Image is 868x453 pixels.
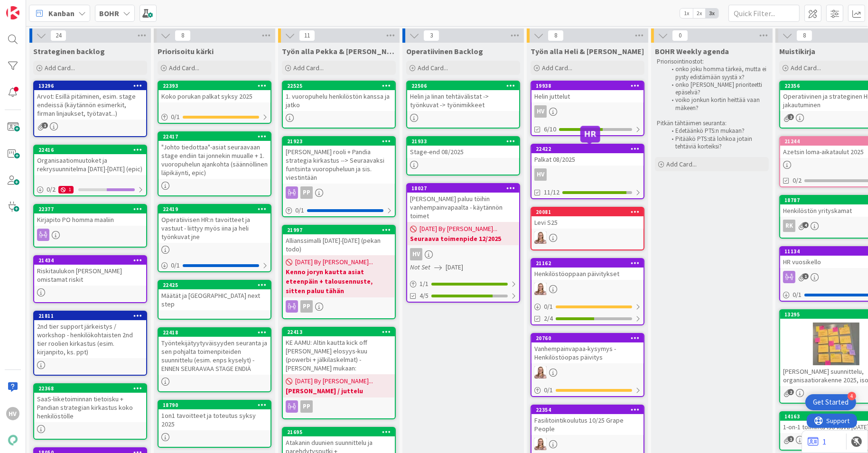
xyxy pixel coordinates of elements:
[848,392,856,400] div: 4
[6,434,19,447] img: avatar
[406,136,520,176] a: 21933Stage-end 08/2025
[531,207,644,250] a: 20081Levi S25IH
[159,328,271,375] div: 22418Työntekijätyytyväisyyden seuranta ja sen pohjalta toimenpiteiden suunnittelu (esim. enps kys...
[813,398,849,407] div: Get Started
[34,312,146,320] div: 21811
[532,145,644,153] div: 22422
[534,168,547,181] div: HV
[407,146,519,158] div: Stage-end 08/2025
[407,184,519,193] div: 18027
[536,407,644,413] div: 22354
[536,83,644,89] div: 19938
[531,81,644,136] a: 19938Helin juttelutHV6/10
[544,385,553,395] span: 0 / 1
[407,248,519,260] div: HV
[34,256,146,265] div: 21434
[158,81,271,124] a: 22393Koko porukan palkat syksy 20250/1
[532,259,644,280] div: 21162Henkilöstöoppaan päivitykset
[287,83,395,89] div: 22525
[532,406,644,435] div: 22354Fasilitointikoulutus 10/25 Grape People
[282,225,396,319] a: 21997Allianssimalli [DATE]-[DATE] (pekan todo)[DATE] By [PERSON_NAME]...Kenno joryn kautta asiat ...
[34,146,146,154] div: 22416
[159,281,271,289] div: 22425
[47,185,56,194] span: 0 / 2
[33,145,147,196] a: 22416Organisaatiomuutoket ja rekrysuunnitelma [DATE]-[DATE] (epic)0/21
[6,6,19,19] img: Visit kanbanzone.com
[793,290,802,300] span: 0 / 1
[286,267,392,296] b: Kenno joryn kautta asiat eteenpäin + talousennuste, sitten paluu tähän
[99,9,119,18] b: BOHR
[446,262,463,272] span: [DATE]
[283,137,395,184] div: 21923[PERSON_NAME] rooli + Pandia strategia kirkastus --> Seuraavaksi funtsinta vuoropuheluun ja ...
[287,429,395,435] div: 21695
[163,329,271,336] div: 22418
[34,213,146,226] div: Kirjapito PO homma maaliin
[159,409,271,430] div: 1on1 tavoitteet ja toteutus syksy 2025
[159,259,271,271] div: 0/1
[159,90,271,102] div: Koko porukan palkat syksy 2025
[282,136,396,217] a: 21923[PERSON_NAME] rooli + Pandia strategia kirkastus --> Seuraavaksi funtsinta vuoropuheluun ja ...
[159,111,271,123] div: 0/1
[420,224,497,234] span: [DATE] By [PERSON_NAME]...
[169,64,199,72] span: Add Card...
[544,124,556,134] span: 6/10
[159,82,271,90] div: 22393
[407,278,519,290] div: 1/1
[796,30,812,41] span: 8
[295,205,304,215] span: 0 / 1
[407,193,519,222] div: [PERSON_NAME] paluu töihin vanhempainvapaalta - käytännön toimet
[158,280,271,320] a: 22425Määtät ja [GEOGRAPHIC_DATA] next step
[159,205,271,243] div: 22419Operatiivisen HR:n tavoitteet ja vastuut - liittyy myös iina ja heli työnkuvat jne
[532,145,644,166] div: 22422Palkat 08/2025
[283,82,395,111] div: 225251. vuoropuhelu henkilöstön kanssa ja jatko
[803,222,809,228] span: 4
[33,81,147,137] a: 13296Arvot: Esillä pitäminen, esim. stage endeissä (käytännön esimerkit, firman linjaukset, työta...
[287,329,395,335] div: 22413
[655,46,729,56] span: BOHR Weekly agenda
[159,337,271,375] div: Työntekijätyytyväisyyden seuranta ja sen pohjalta toimenpiteiden suunnittelu (esim. enps kyselyt)...
[793,176,802,185] span: 0/2
[406,46,483,56] span: Operatiivinen Backlog
[283,336,395,374] div: KE AAMU: Altin kautta kick off [PERSON_NAME] elosyys-kuu (powerbi + jälkilaskelmat) - [PERSON_NAM...
[788,389,794,395] span: 2
[158,46,214,56] span: Priorisoitu kärki
[666,160,697,168] span: Add Card...
[20,1,43,13] span: Support
[158,131,271,196] a: 22417"Johto tiedottaa"-asiat seuraavaan stage endiin tai jonnekin muualle + 1. vuoropuhelun ajank...
[534,438,547,450] img: IH
[407,137,519,146] div: 21933
[58,186,74,194] div: 1
[418,64,448,72] span: Add Card...
[158,400,271,448] a: 187901on1 tavoitteet ja toteutus syksy 2025
[666,81,767,97] li: onko [PERSON_NAME] prioriteetti epäselvä?
[532,366,644,379] div: IH
[536,146,644,152] div: 22422
[532,301,644,313] div: 0/1
[34,205,146,226] div: 22377Kirjapito PO homma maaliin
[163,83,271,89] div: 22393
[805,394,856,410] div: Open Get Started checklist, remaining modules: 4
[286,386,392,396] b: [PERSON_NAME] / juttelu
[283,234,395,255] div: Allianssimalli [DATE]-[DATE] (pekan todo)
[33,46,105,56] span: Strateginen backlog
[38,257,146,264] div: 21434
[34,154,146,175] div: Organisaatiomuutoket ja rekrysuunnitelma [DATE]-[DATE] (epic)
[45,64,75,72] span: Add Card...
[171,260,180,270] span: 0 / 1
[534,231,547,244] img: IH
[532,208,644,216] div: 20081
[33,311,147,376] a: 218112nd tier support järkeistys / workshop - henkilökohtaisten 2nd tier roolien kirkastus (esim....
[300,186,313,199] div: PP
[680,9,693,18] span: 1x
[283,300,395,313] div: PP
[38,313,146,319] div: 21811
[6,407,19,420] div: HV
[171,112,180,122] span: 0 / 1
[159,328,271,337] div: 22418
[532,105,644,118] div: HV
[283,186,395,199] div: PP
[287,227,395,233] div: 21997
[163,282,271,288] div: 22425
[410,234,516,243] b: Seuraava toimenpide 12/2025
[34,384,146,393] div: 22368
